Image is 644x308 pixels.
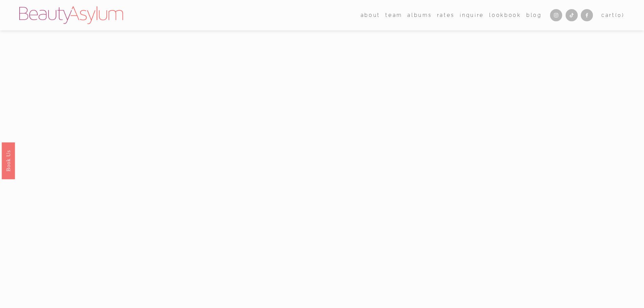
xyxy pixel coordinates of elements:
img: Beauty Asylum | Bridal Hair &amp; Makeup Charlotte &amp; Atlanta [19,6,123,24]
a: 0 items in cart [601,11,625,20]
a: Rates [437,10,455,20]
a: Book Us [2,142,15,179]
span: about [361,11,380,20]
span: ( ) [615,12,625,18]
a: Facebook [581,9,593,21]
a: folder dropdown [385,10,402,20]
a: Lookbook [489,10,521,20]
a: Blog [526,10,542,20]
a: folder dropdown [361,10,380,20]
span: team [385,11,402,20]
a: albums [407,10,432,20]
a: Instagram [550,9,562,21]
span: 0 [618,12,622,18]
a: Inquire [460,10,484,20]
a: TikTok [566,9,578,21]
